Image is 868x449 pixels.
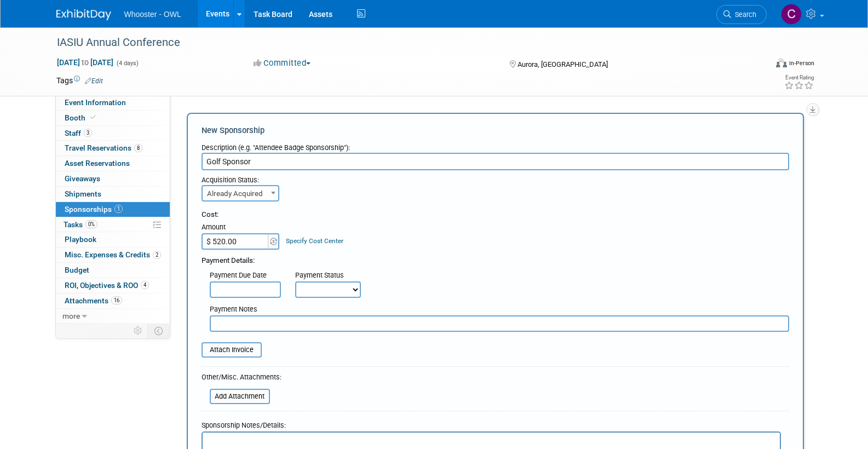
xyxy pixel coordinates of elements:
a: Budget [56,263,170,278]
a: ROI, Objectives & ROO4 [56,278,170,293]
span: 3 [84,129,92,137]
span: 2 [153,251,161,259]
a: Misc. Expenses & Credits2 [56,247,170,262]
span: 16 [111,296,122,304]
img: ExhibitDay [56,9,111,20]
td: Toggle Event Tabs [147,324,170,338]
div: Other/Misc. Attachments: [202,372,281,385]
div: Payment Notes [210,304,789,315]
a: Travel Reservations8 [56,141,170,156]
div: In-Person [789,59,814,67]
a: more [56,309,170,324]
img: Clare Louise Southcombe [781,4,802,25]
span: Search [731,10,756,19]
a: Sponsorships1 [56,202,170,217]
td: Personalize Event Tab Strip [129,324,148,338]
span: 0% [85,220,97,228]
span: to [80,58,90,67]
img: Format-Inperson.png [776,59,787,67]
span: Aurora, [GEOGRAPHIC_DATA] [518,60,608,68]
a: Giveaways [56,171,170,186]
a: Event Information [56,95,170,110]
span: Misc. Expenses & Credits [65,250,161,259]
span: Asset Reservations [65,159,130,168]
span: Staff [65,129,92,137]
a: Tasks0% [56,217,170,232]
span: 8 [134,144,142,152]
span: Giveaways [65,174,100,183]
div: IASIU Annual Conference [53,33,750,53]
div: Payment Status [295,270,369,281]
a: Asset Reservations [56,156,170,171]
span: Booth [65,113,98,122]
a: Search [716,5,767,24]
span: ROI, Objectives & ROO [65,281,149,290]
div: Payment Details: [202,250,789,266]
div: Event Rating [784,75,814,80]
span: [DATE] [DATE] [56,57,114,67]
span: 4 [141,281,149,289]
div: New Sponsorship [202,125,789,136]
span: more [62,312,80,320]
span: Budget [65,266,89,274]
span: 1 [114,205,123,213]
div: Acquisition Status: [202,170,286,185]
a: Shipments [56,187,170,202]
a: Booth [56,111,170,125]
a: Attachments16 [56,293,170,308]
span: Attachments [65,296,122,305]
span: Travel Reservations [65,143,142,152]
a: Specify Cost Center [286,237,343,245]
a: Edit [85,77,103,85]
span: Event Information [65,98,126,107]
div: Sponsorship Notes/Details: [202,416,781,431]
span: Already Acquired [203,186,278,202]
td: Tags [56,75,103,86]
div: Cost: [202,210,789,220]
button: Committed [250,57,315,69]
span: Playbook [65,235,96,244]
a: Playbook [56,232,170,247]
div: Amount [202,222,281,233]
span: Whooster - OWL [124,10,181,19]
span: Shipments [65,189,101,198]
div: Payment Due Date [210,270,279,281]
a: Staff3 [56,126,170,141]
span: Sponsorships [65,205,123,214]
div: Event Format [702,57,815,73]
span: (4 days) [116,60,139,67]
div: Description (e.g. "Attendee Badge Sponsorship"): [202,138,789,153]
span: Already Acquired [202,185,279,202]
i: Booth reservation complete [90,114,96,120]
span: Tasks [64,220,97,229]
